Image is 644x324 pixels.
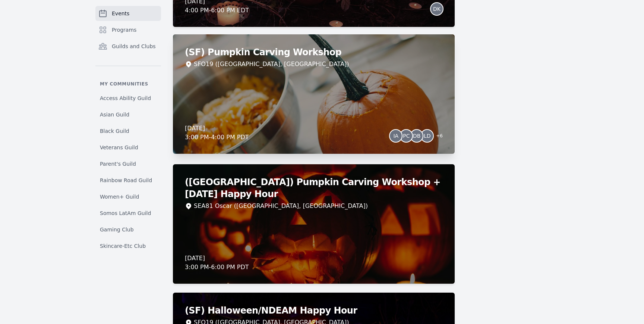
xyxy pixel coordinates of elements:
[424,133,431,138] span: LD
[95,190,161,203] a: Women+ Guild
[95,22,161,37] a: Programs
[95,239,161,253] a: Skincare-Etc Club
[393,133,398,138] span: IA
[413,133,420,138] span: DB
[95,141,161,154] a: Veterans Guild
[185,176,443,200] h2: ([GEOGRAPHIC_DATA]) Pumpkin Carving Workshop + [DATE] Happy Hour
[112,26,136,34] span: Programs
[95,124,161,138] a: Black Guild
[95,6,161,248] nav: Sidebar
[173,164,455,284] a: ([GEOGRAPHIC_DATA]) Pumpkin Carving Workshop + [DATE] Happy HourSEA81 Oscar ([GEOGRAPHIC_DATA], [...
[185,254,249,272] div: [DATE] 3:00 PM - 6:00 PM PDT
[112,10,129,17] span: Events
[433,6,441,12] span: DK
[95,39,161,54] a: Guilds and Clubs
[185,124,249,142] div: [DATE] 3:00 PM - 4:00 PM PDT
[100,177,152,184] span: Rainbow Road Guild
[95,91,161,105] a: Access Ability Guild
[112,43,156,50] span: Guilds and Clubs
[194,202,368,211] div: SEA81 Oscar ([GEOGRAPHIC_DATA], [GEOGRAPHIC_DATA])
[100,242,146,250] span: Skincare-Etc Club
[432,131,443,142] span: + 6
[95,81,161,87] p: My communities
[185,46,443,58] h2: (SF) Pumpkin Carving Workshop
[95,223,161,236] a: Gaming Club
[403,133,410,138] span: PC
[95,174,161,187] a: Rainbow Road Guild
[95,206,161,220] a: Somos LatAm Guild
[100,111,129,118] span: Asian Guild
[100,226,134,233] span: Gaming Club
[95,6,161,21] a: Events
[95,157,161,171] a: Parent's Guild
[173,34,455,154] a: (SF) Pumpkin Carving WorkshopSFO19 ([GEOGRAPHIC_DATA], [GEOGRAPHIC_DATA])[DATE]3:00 PM-4:00 PM PD...
[185,305,443,317] h2: (SF) Halloween/NDEAM Happy Hour
[100,193,139,200] span: Women+ Guild
[100,209,151,217] span: Somos LatAm Guild
[95,108,161,121] a: Asian Guild
[194,60,349,69] div: SFO19 ([GEOGRAPHIC_DATA], [GEOGRAPHIC_DATA])
[100,160,136,168] span: Parent's Guild
[100,144,138,151] span: Veterans Guild
[100,127,129,135] span: Black Guild
[100,94,151,102] span: Access Ability Guild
